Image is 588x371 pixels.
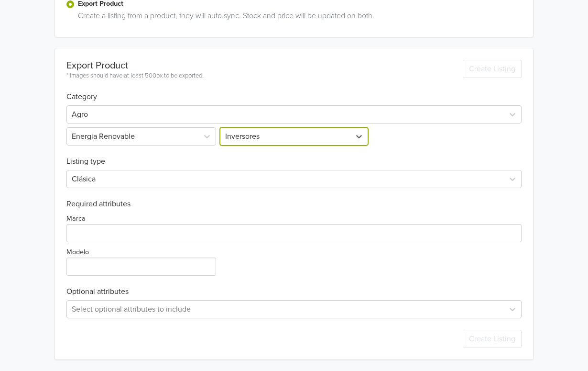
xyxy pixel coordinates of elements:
h6: Category [66,81,522,101]
button: Create Listing [463,60,522,78]
div: Export Product [66,60,204,71]
button: Create Listing [463,330,522,348]
div: * images should have at least 500px to be exported. [66,71,204,81]
label: Marca [66,214,86,224]
h6: Listing type [66,146,522,166]
h6: Required attributes [66,200,522,209]
div: Create a listing from a product, they will auto sync. Stock and price will be updated on both. [74,10,522,25]
label: Modelo [66,247,89,258]
h6: Optional attributes [66,287,522,296]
